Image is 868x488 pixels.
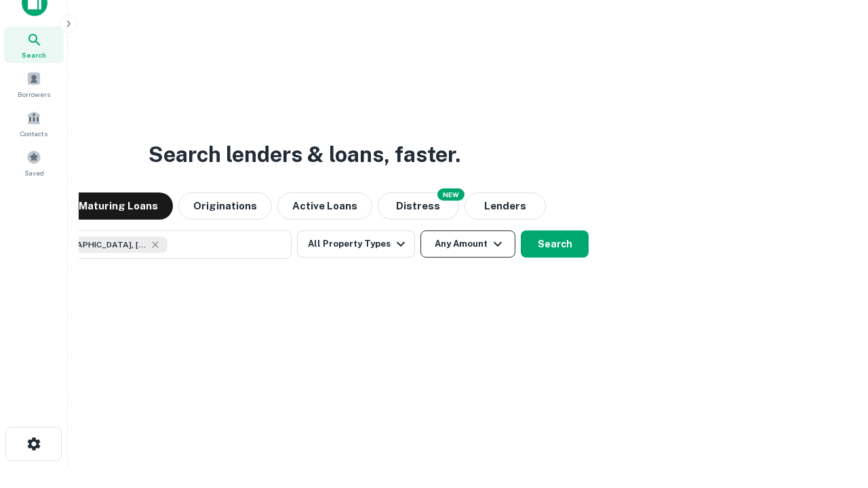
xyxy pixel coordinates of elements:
iframe: Chat Widget [800,380,868,445]
button: Active Loans [277,192,372,220]
a: Contacts [4,105,64,142]
button: Search [521,230,589,258]
button: Search distressed loans with lien and other non-mortgage details. [378,192,459,220]
span: Contacts [20,128,47,139]
button: Lenders [465,192,546,220]
span: Borrowers [18,89,50,100]
a: Saved [4,144,64,181]
span: [GEOGRAPHIC_DATA], [GEOGRAPHIC_DATA], [GEOGRAPHIC_DATA] [45,239,147,251]
button: All Property Types [297,230,415,258]
h3: Search lenders & loans, faster. [149,138,460,171]
span: Saved [24,167,44,178]
a: Search [4,26,64,63]
button: [GEOGRAPHIC_DATA], [GEOGRAPHIC_DATA], [GEOGRAPHIC_DATA] [20,230,292,259]
div: NEW [437,188,465,201]
button: Maturing Loans [64,192,173,220]
button: Any Amount [420,230,515,258]
a: Borrowers [4,66,64,102]
span: Search [22,49,46,60]
button: Originations [178,192,272,220]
